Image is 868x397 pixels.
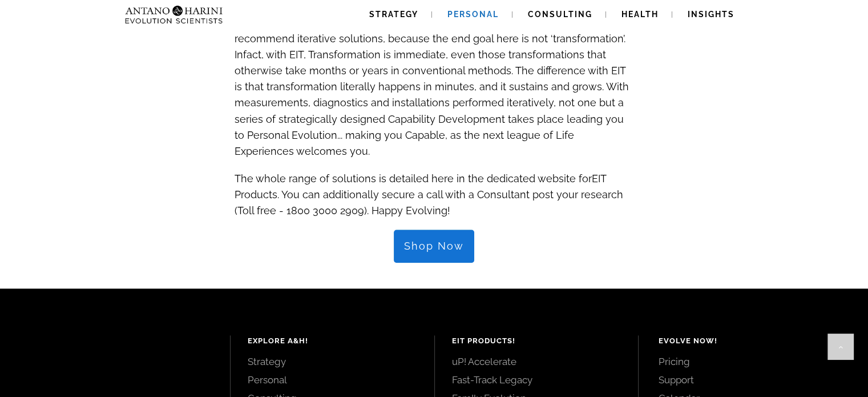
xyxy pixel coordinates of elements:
[452,374,621,386] a: Fast-Track Legacy
[235,173,592,185] span: The whole range of solutions is detailed here in the dedicated website for
[659,374,842,386] a: Support
[248,335,417,347] h4: Explore A&H!
[394,230,474,263] a: Shop Now
[452,355,621,368] a: uP! Accelerate
[248,355,417,368] a: Strategy
[235,173,606,200] span: EIT Products
[235,166,606,203] a: EIT Products
[659,355,842,368] a: Pricing
[447,10,499,19] span: Personal
[404,240,464,252] span: Shop Now
[452,335,621,347] h4: EIT Products!
[369,10,418,19] span: Strategy
[528,10,592,19] span: Consulting
[235,189,623,216] span: . You can additionally secure a call with a Consultant post your research (Toll free - 1800 3000 ...
[659,335,842,347] h4: Evolve Now!
[248,374,417,386] a: Personal
[688,10,734,19] span: Insights
[621,10,659,19] span: Health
